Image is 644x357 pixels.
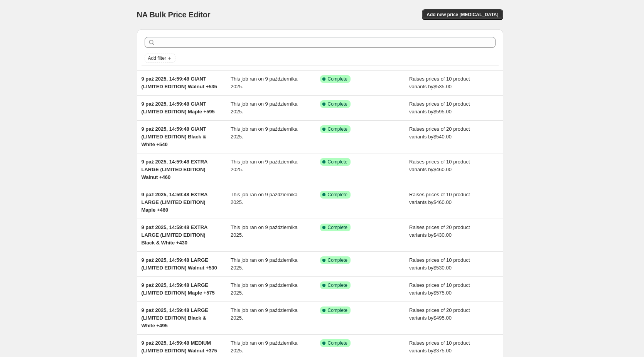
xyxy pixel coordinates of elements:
[231,340,297,354] span: This job ran on 9 października 2025.
[427,12,498,18] span: Add new price [MEDICAL_DATA]
[409,192,470,205] span: Raises prices of 10 product variants by
[142,76,217,89] span: 9 paź 2025, 14:59:48 GIANT (LIMITED EDITION) Walnut +535
[328,159,347,165] span: Complete
[433,134,452,140] span: $540.00
[142,192,208,213] span: 9 paź 2025, 14:59:48 EXTRA LARGE (LIMITED EDITION) Maple +460
[409,340,470,354] span: Raises prices of 10 product variants by
[145,54,175,63] button: Add filter
[433,265,452,271] span: $530.00
[142,307,208,328] span: 9 paź 2025, 14:59:48 LARGE (LIMITED EDITION) Black & White +495
[231,101,297,115] span: This job ran on 9 października 2025.
[409,101,470,115] span: Raises prices of 10 product variants by
[142,340,217,354] span: 9 paź 2025, 14:59:48 MEDIUM (LIMITED EDITION) Walnut +375
[409,307,470,321] span: Raises prices of 20 product variants by
[409,257,470,271] span: Raises prices of 10 product variants by
[328,76,347,82] span: Complete
[142,282,215,296] span: 9 paź 2025, 14:59:48 LARGE (LIMITED EDITION) Maple +575
[142,257,217,271] span: 9 paź 2025, 14:59:48 LARGE (LIMITED EDITION) Walnut +530
[142,126,206,147] span: 9 paź 2025, 14:59:48 GIANT (LIMITED EDITION) Black & White +540
[433,232,452,238] span: $430.00
[433,199,452,205] span: $460.00
[142,159,208,180] span: 9 paź 2025, 14:59:48 EXTRA LARGE (LIMITED EDITION) Walnut +460
[231,159,297,172] span: This job ran on 9 października 2025.
[433,84,452,89] span: $535.00
[328,307,347,313] span: Complete
[142,101,215,115] span: 9 paź 2025, 14:59:48 GIANT (LIMITED EDITION) Maple +595
[231,307,297,321] span: This job ran on 9 października 2025.
[433,348,452,354] span: $375.00
[433,315,452,321] span: $495.00
[231,126,297,140] span: This job ran on 9 października 2025.
[231,282,297,296] span: This job ran on 9 października 2025.
[328,126,347,132] span: Complete
[328,257,347,263] span: Complete
[422,9,503,20] button: Add new price [MEDICAL_DATA]
[231,257,297,271] span: This job ran on 9 października 2025.
[231,76,297,89] span: This job ran on 9 października 2025.
[148,55,166,61] span: Add filter
[137,10,211,19] span: NA Bulk Price Editor
[328,192,347,198] span: Complete
[142,224,208,246] span: 9 paź 2025, 14:59:48 EXTRA LARGE (LIMITED EDITION) Black & White +430
[328,282,347,288] span: Complete
[409,224,470,238] span: Raises prices of 20 product variants by
[328,101,347,107] span: Complete
[409,76,470,89] span: Raises prices of 10 product variants by
[433,290,452,296] span: $575.00
[433,167,452,172] span: $460.00
[328,340,347,346] span: Complete
[328,224,347,231] span: Complete
[409,282,470,296] span: Raises prices of 10 product variants by
[231,224,297,238] span: This job ran on 9 października 2025.
[433,109,452,115] span: $595.00
[231,192,297,205] span: This job ran on 9 października 2025.
[409,159,470,172] span: Raises prices of 10 product variants by
[409,126,470,140] span: Raises prices of 20 product variants by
